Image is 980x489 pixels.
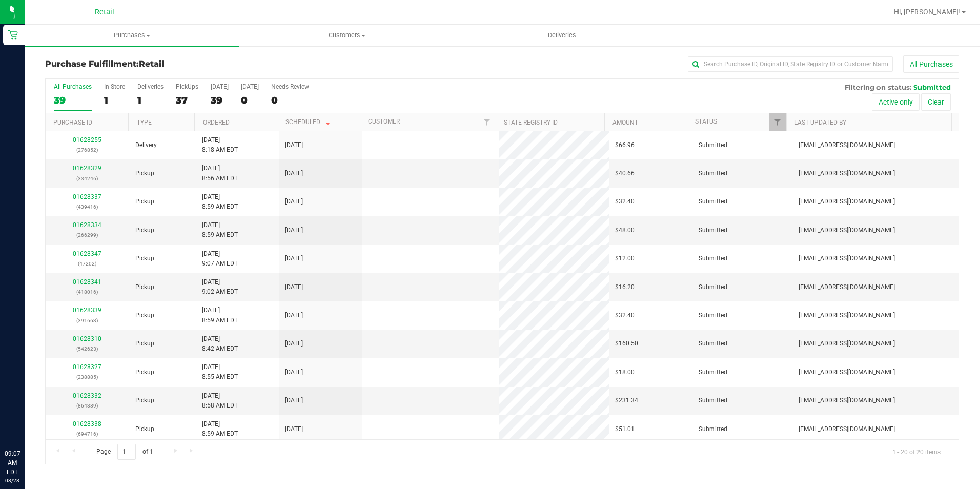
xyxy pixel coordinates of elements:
[285,282,303,292] span: [DATE]
[137,83,164,90] div: Deliveries
[135,424,154,434] span: Pickup
[95,8,114,16] span: Retail
[699,396,727,405] span: Submitted
[534,31,590,40] span: Deliveries
[913,83,951,91] span: Submitted
[699,311,727,320] span: Submitted
[135,226,154,235] span: Pickup
[202,192,238,212] span: [DATE] 8:59 AM EDT
[211,83,229,90] div: [DATE]
[135,396,154,405] span: Pickup
[52,344,123,354] p: (542623)
[285,339,303,349] span: [DATE]
[73,392,101,399] a: 01628332
[52,145,123,155] p: (276852)
[135,282,154,292] span: Pickup
[239,25,454,46] a: Customers
[202,305,238,325] span: [DATE] 8:59 AM EDT
[8,30,18,40] inline-svg: Retail
[202,334,238,354] span: [DATE] 8:42 AM EDT
[285,118,332,126] a: Scheduled
[615,169,635,178] span: $40.66
[135,311,154,320] span: Pickup
[73,250,101,257] a: 01628347
[176,94,198,106] div: 37
[799,396,895,405] span: [EMAIL_ADDRESS][DOMAIN_NAME]
[73,193,101,200] a: 01628337
[52,401,123,411] p: (864389)
[884,444,949,459] span: 1 - 20 of 20 items
[52,316,123,325] p: (391663)
[202,277,238,297] span: [DATE] 9:02 AM EDT
[285,226,303,235] span: [DATE]
[52,429,123,439] p: (694716)
[135,254,154,263] span: Pickup
[699,368,727,377] span: Submitted
[271,94,309,106] div: 0
[54,83,92,90] div: All Purchases
[202,362,238,382] span: [DATE] 8:55 AM EDT
[25,31,239,40] span: Purchases
[699,140,727,150] span: Submitted
[799,311,895,320] span: [EMAIL_ADDRESS][DOMAIN_NAME]
[903,55,959,73] button: All Purchases
[845,83,911,91] span: Filtering on status:
[139,59,164,69] span: Retail
[73,363,101,371] a: 01628327
[104,83,125,90] div: In Store
[615,140,635,150] span: $66.96
[285,424,303,434] span: [DATE]
[285,311,303,320] span: [DATE]
[794,119,846,126] a: Last Updated By
[45,59,350,69] h3: Purchase Fulfillment:
[799,424,895,434] span: [EMAIL_ADDRESS][DOMAIN_NAME]
[241,94,259,106] div: 0
[612,119,638,126] a: Amount
[137,119,152,126] a: Type
[455,25,669,46] a: Deliveries
[54,94,92,106] div: 39
[921,93,951,111] button: Clear
[52,174,123,184] p: (334246)
[615,197,635,207] span: $32.40
[285,140,303,150] span: [DATE]
[73,136,101,144] a: 01628255
[699,169,727,178] span: Submitted
[799,197,895,207] span: [EMAIL_ADDRESS][DOMAIN_NAME]
[135,368,154,377] span: Pickup
[52,287,123,297] p: (418016)
[52,230,123,240] p: (266299)
[30,405,43,418] iframe: Resource center unread badge
[73,165,101,172] a: 01628329
[615,368,635,377] span: $18.00
[202,164,238,183] span: [DATE] 8:56 AM EDT
[135,339,154,349] span: Pickup
[25,25,239,46] a: Purchases
[52,372,123,382] p: (238885)
[202,419,238,439] span: [DATE] 8:59 AM EDT
[211,94,229,106] div: 39
[615,226,635,235] span: $48.00
[137,94,164,106] div: 1
[202,220,238,240] span: [DATE] 8:59 AM EDT
[699,339,727,349] span: Submitted
[799,226,895,235] span: [EMAIL_ADDRESS][DOMAIN_NAME]
[799,282,895,292] span: [EMAIL_ADDRESS][DOMAIN_NAME]
[52,259,123,269] p: (47202)
[104,94,125,106] div: 1
[53,119,92,126] a: Purchase ID
[73,221,101,229] a: 01628334
[135,140,157,150] span: Delivery
[699,197,727,207] span: Submitted
[799,254,895,263] span: [EMAIL_ADDRESS][DOMAIN_NAME]
[479,113,496,131] a: Filter
[872,93,920,111] button: Active only
[117,444,136,460] input: 1
[799,140,895,150] span: [EMAIL_ADDRESS][DOMAIN_NAME]
[73,335,101,342] a: 01628310
[5,449,20,477] p: 09:07 AM EDT
[176,83,198,90] div: PickUps
[699,424,727,434] span: Submitted
[10,407,41,438] iframe: Resource center
[504,119,558,126] a: State Registry ID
